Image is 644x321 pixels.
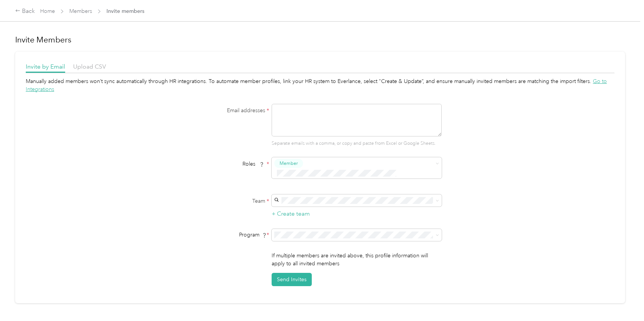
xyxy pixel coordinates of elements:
span: Invite by Email [26,63,65,70]
p: If multiple members are invited above, this profile information will apply to all invited members [272,252,442,268]
span: Member [280,160,298,167]
button: Member [274,159,303,168]
div: Program [174,231,269,239]
label: Email addresses [174,106,269,114]
label: Team [174,197,269,205]
iframe: Everlance-gr Chat Button Frame [602,279,644,321]
h1: Invite Members [15,34,625,45]
button: Send Invites [272,273,312,286]
span: Go to Integrations [26,78,607,92]
p: Separate emails with a comma, or copy and paste from Excel or Google Sheets. [272,140,442,147]
span: Upload CSV [73,63,106,70]
a: Members [69,8,92,14]
button: + Create team [272,209,310,219]
span: Invite members [106,7,144,15]
div: Manually added members won’t sync automatically through HR integrations. To automate member profi... [26,77,614,93]
span: Roles [240,158,267,170]
div: Back [15,7,35,16]
a: Home [40,8,55,14]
